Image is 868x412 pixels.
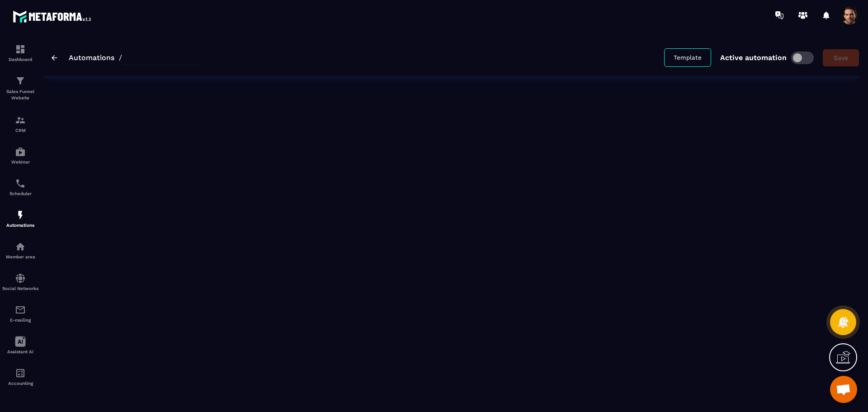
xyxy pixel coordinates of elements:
img: automations [15,210,26,220]
p: Assistant AI [2,349,38,354]
a: formationformationDashboard [2,37,38,69]
a: formationformationCRM [2,108,38,140]
a: Assistant AI [2,329,38,361]
p: E-mailing [2,318,38,323]
img: email [15,304,26,315]
a: automationsautomationsMember area [2,234,38,266]
img: social-network [15,273,26,284]
img: arrow [52,55,57,61]
img: automations [15,146,26,157]
a: automationsautomationsWebinar [2,140,38,171]
a: automationsautomationsAutomations [2,203,38,234]
a: social-networksocial-networkSocial Networks [2,266,38,298]
p: Accounting [2,381,38,386]
p: Automations [2,223,38,228]
p: Member area [2,254,38,259]
img: formation [15,75,26,86]
a: Automations [69,53,114,62]
div: Mở cuộc trò chuyện [830,376,857,403]
button: Template [664,48,711,67]
p: Sales Funnel Website [2,89,38,101]
p: Scheduler [2,191,38,196]
a: formationformationSales Funnel Website [2,69,38,108]
p: Dashboard [2,57,38,62]
img: logo [13,8,94,25]
span: / [119,53,122,62]
a: accountantaccountantAccounting [2,361,38,393]
a: emailemailE-mailing [2,298,38,329]
img: formation [15,44,26,55]
img: accountant [15,368,26,379]
p: Social Networks [2,286,38,291]
img: automations [15,241,26,252]
p: Webinar [2,159,38,164]
p: CRM [2,128,38,133]
img: formation [15,115,26,126]
p: Active automation [720,53,787,62]
img: scheduler [15,178,26,189]
a: schedulerschedulerScheduler [2,171,38,203]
